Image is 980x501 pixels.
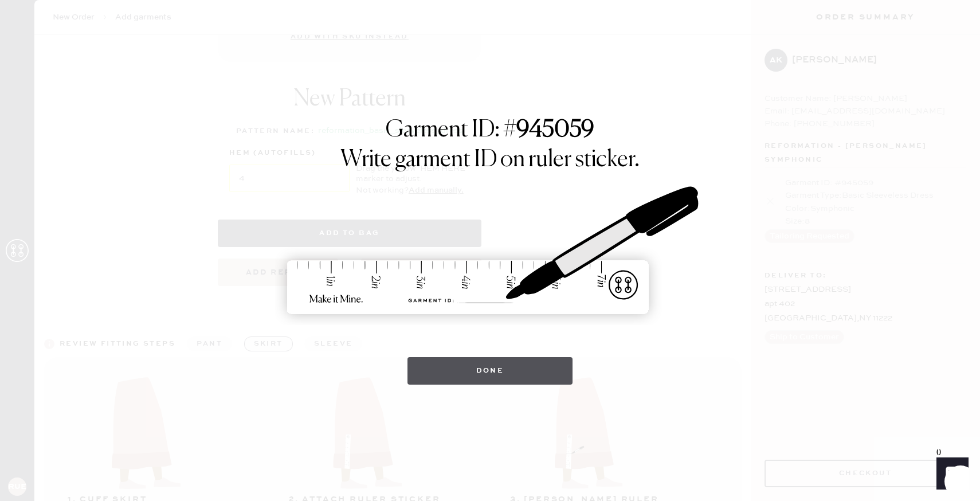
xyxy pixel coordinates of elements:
iframe: Front Chat [926,449,975,499]
img: ruler-sticker-sharpie.svg [275,156,705,346]
strong: 945059 [516,119,594,142]
h1: Garment ID: # [386,116,594,146]
button: Done [407,357,573,385]
h1: Write garment ID on ruler sticker. [340,146,640,174]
